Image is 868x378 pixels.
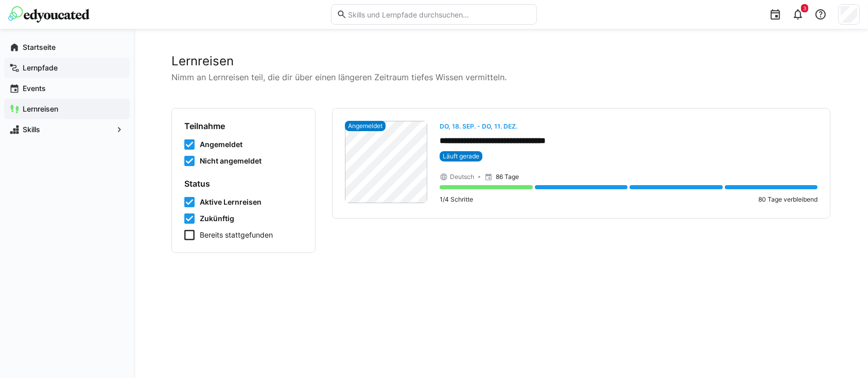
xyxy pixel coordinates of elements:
[450,173,474,181] span: Deutsch
[348,122,383,130] span: Angemeldet
[200,156,262,166] span: Nicht angemeldet
[200,139,242,150] span: Angemeldet
[184,178,303,189] h4: Status
[200,213,234,224] span: Zukünftig
[171,71,830,83] p: Nimm an Lernreisen teil, die dir über einen längeren Zeitraum tiefes Wissen vermitteln.
[171,53,830,69] h2: Lernreisen
[200,230,273,240] span: Bereits stattgefunden
[496,173,519,181] p: 86 Tage
[758,195,818,204] p: 80 Tage verbleibend
[440,195,473,204] p: 1/4 Schritte
[440,122,517,130] span: Do, 18. Sep. - Do, 11. Dez.
[184,121,303,131] h4: Teilnahme
[443,152,479,160] span: Läuft gerade
[803,5,806,11] span: 3
[347,10,531,19] input: Skills und Lernpfade durchsuchen…
[200,197,262,207] span: Aktive Lernreisen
